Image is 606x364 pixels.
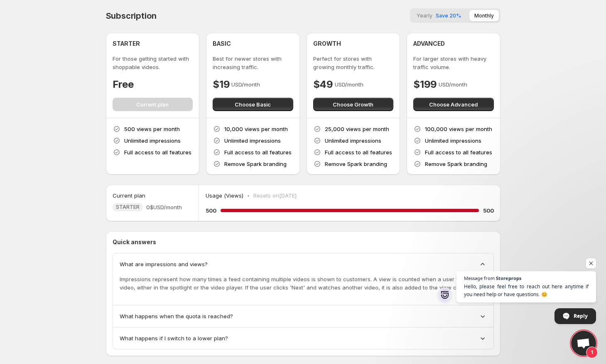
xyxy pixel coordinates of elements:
h5: 500 [206,206,216,215]
h4: ADVANCED [413,40,445,48]
p: Unlimited impressions [124,136,181,145]
button: Choose Basic [213,98,293,111]
p: For those getting started with shoppable videos. [113,54,193,71]
p: 25,000 views per month [325,125,389,133]
h4: $199 [413,78,437,91]
p: Unlimited impressions [224,136,281,145]
span: 1 [586,347,598,358]
p: Resets on [DATE] [253,191,297,200]
span: Reply [574,309,588,323]
p: Full access to all features [124,148,191,156]
p: Quick answers [113,238,494,246]
button: Choose Growth [313,98,394,111]
span: Choose Basic [235,100,271,109]
span: Storeprops [496,276,521,280]
h4: BASIC [213,40,231,48]
p: 100,000 views per month [425,125,492,133]
p: Remove Spark branding [325,160,387,168]
h4: GROWTH [313,40,341,48]
h4: $19 [213,78,230,91]
h5: 500 [483,206,494,215]
p: 10,000 views per month [224,125,288,133]
h5: Current plan [113,191,145,200]
button: Choose Advanced [413,98,494,111]
p: Unlimited impressions [325,136,381,145]
p: Unlimited impressions [425,136,481,145]
span: Choose Advanced [429,100,478,109]
button: YearlySave 20% [412,10,466,21]
p: Usage (Views) [206,191,243,200]
h4: Free [113,78,134,91]
p: Remove Spark branding [224,160,287,168]
p: USD/month [335,80,363,89]
p: Perfect for stores with growing monthly traffic. [313,54,394,71]
span: What are impressions and views? [120,260,208,268]
span: 0$ USD/month [146,203,182,211]
span: Message from [464,276,495,280]
span: What happens if I switch to a lower plan? [120,334,228,342]
p: USD/month [231,80,260,89]
span: Save 20% [436,12,461,19]
span: STARTER [116,204,140,210]
p: Best for newer stores with increasing traffic. [213,54,293,71]
h4: $49 [313,78,333,91]
p: USD/month [439,80,467,89]
span: Choose Growth [333,100,373,109]
p: For larger stores with heavy traffic volume. [413,54,494,71]
h4: STARTER [113,40,140,48]
p: Remove Spark branding [425,160,487,168]
p: 500 views per month [124,125,180,133]
h4: Subscription [106,11,157,21]
span: Yearly [417,12,432,19]
p: Full access to all features [425,148,492,156]
span: What happens when the quota is reached? [120,312,233,320]
a: Open chat [571,331,596,356]
p: Full access to all features [224,148,292,156]
span: Hello, please feel free to reach out here anytime if you need help or have questions. 😊 [464,282,589,298]
p: • [247,191,250,200]
button: Monthly [469,10,499,21]
p: Impressions represent how many times a feed containing multiple videos is shown to customers. A v... [120,275,487,292]
p: Full access to all features [325,148,392,156]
